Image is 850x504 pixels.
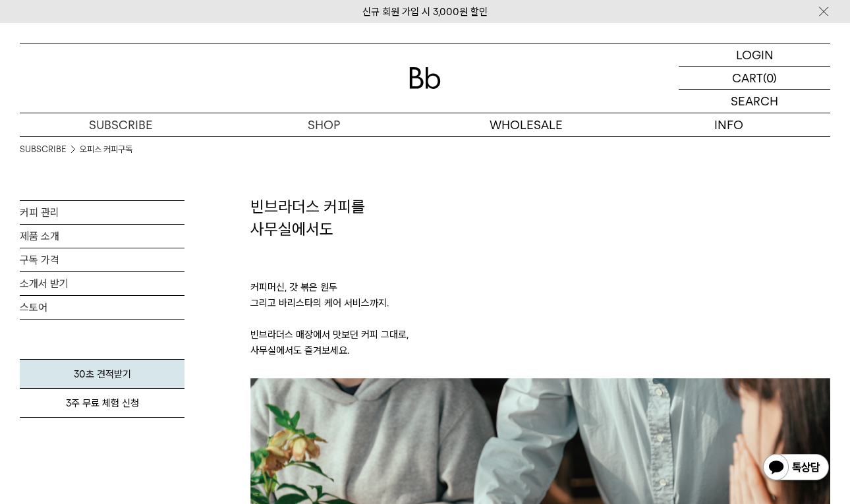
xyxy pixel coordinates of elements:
[20,296,184,319] a: 스토어
[679,67,830,90] a: CART (0)
[20,225,184,248] a: 제품 소개
[250,196,830,240] h2: 빈브라더스 커피를 사무실에서도
[763,67,777,89] p: (0)
[80,143,132,156] a: 오피스 커피구독
[20,143,67,156] a: SUBSCRIBE
[409,67,441,89] img: 로고
[762,453,830,484] img: 카카오톡 채널 1:1 채팅 버튼
[20,248,184,271] a: 구독 가격
[425,113,628,136] p: WHOLESALE
[20,359,184,389] a: 30초 견적받기
[223,113,426,136] a: SHOP
[20,389,184,418] a: 3주 무료 체험 신청
[736,43,774,66] p: LOGIN
[20,113,223,136] a: SUBSCRIBE
[362,6,488,18] a: 신규 회원 가입 시 3,000원 할인
[732,67,763,89] p: CART
[679,43,830,67] a: LOGIN
[731,90,778,113] p: SEARCH
[250,240,830,378] p: 커피머신, 갓 볶은 원두 그리고 바리스타의 케어 서비스까지. 빈브라더스 매장에서 맛보던 커피 그대로, 사무실에서도 즐겨보세요.
[20,201,184,224] a: 커피 관리
[628,113,831,136] p: INFO
[20,272,184,295] a: 소개서 받기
